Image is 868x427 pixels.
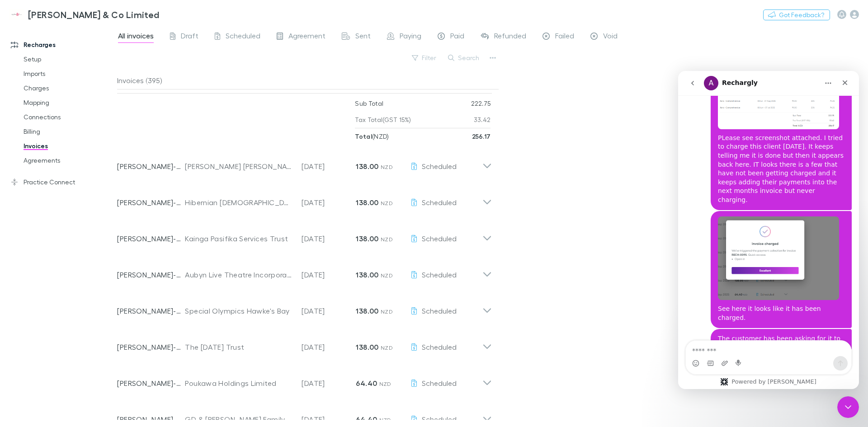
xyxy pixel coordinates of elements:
p: 33.42 [474,112,491,128]
p: [PERSON_NAME]-0032 [117,269,185,280]
div: Kate says… [7,140,174,258]
p: [PERSON_NAME]-0027 [117,378,185,389]
p: [DATE] [302,378,356,389]
div: The [DATE] Trust [185,342,292,352]
div: Kate says… [7,258,174,306]
span: Agreement [288,31,325,43]
div: [PERSON_NAME]-0052Hibernian [DEMOGRAPHIC_DATA] Benefit Society Branch 172[DATE]138.00 NZDScheduled [110,181,499,217]
p: [DATE] [302,414,356,425]
p: [PERSON_NAME]-0008 [117,233,185,244]
div: Aubyn Live Theatre Incorporated [185,269,292,280]
span: NZD [381,164,393,170]
div: [PERSON_NAME] [PERSON_NAME] [185,161,292,172]
span: Scheduled [422,343,457,351]
p: [PERSON_NAME]-0078 [117,414,185,425]
p: [PERSON_NAME]-0106 [117,161,185,172]
a: [PERSON_NAME] & Co Limited [4,4,165,25]
a: Mapping [14,95,122,110]
strong: 64.40 [356,415,377,424]
a: Recharges [2,38,122,52]
div: [PERSON_NAME]-0106[PERSON_NAME] [PERSON_NAME][DATE]138.00 NZDScheduled [110,145,499,181]
strong: 138.00 [356,343,378,352]
strong: 138.00 [356,270,378,279]
p: [DATE] [302,342,356,352]
button: Search [443,52,485,63]
div: See here it looks like it has been charged. [33,140,174,257]
a: Charges [14,81,122,95]
iframe: Intercom live chat [678,71,859,389]
a: Agreements [14,153,122,168]
div: GD & [PERSON_NAME] Family Trust [185,414,292,425]
span: Scheduled [422,415,457,423]
button: Filter [407,52,442,63]
p: [PERSON_NAME]-0097 [117,305,185,316]
span: NZD [381,308,393,315]
span: Scheduled [422,379,457,387]
span: Scheduled [226,31,260,43]
span: Paid [450,31,464,43]
strong: 138.00 [356,198,378,207]
span: Scheduled [422,270,457,279]
div: Poukawa Holdings Limited [185,378,292,389]
p: [DATE] [302,305,356,316]
button: Got Feedback? [763,9,830,20]
p: [PERSON_NAME]-0054 [117,342,185,352]
p: [DATE] [302,161,356,172]
strong: Total [355,132,372,140]
span: Paying [400,31,421,43]
span: NZD [381,200,393,206]
div: The customer has been asking for it to be charged [DATE]. Cna we please get this sorted? [40,263,166,290]
textarea: Message… [8,270,173,285]
span: NZD [381,344,393,351]
p: ( NZD ) [355,128,389,145]
a: Imports [14,66,122,81]
button: Start recording [57,289,65,296]
a: Invoices [14,139,122,153]
span: All invoices [118,31,154,43]
div: [PERSON_NAME]-0008Kainga Pasifika Services Trust[DATE]138.00 NZDScheduled [110,217,499,253]
span: NZD [381,236,393,243]
a: Billing [14,124,122,139]
p: [DATE] [302,197,356,208]
span: Scheduled [422,306,457,315]
span: Failed [555,31,574,43]
p: Tax Total (GST 15%) [355,112,411,128]
a: Practice Connect [2,175,122,189]
span: Scheduled [422,234,457,243]
span: NZD [379,380,392,387]
strong: 138.00 [356,162,378,171]
strong: 256.17 [472,132,491,140]
strong: 64.40 [356,379,377,388]
span: Scheduled [422,162,457,170]
div: [PERSON_NAME]-0054The [DATE] Trust[DATE]138.00 NZDScheduled [110,325,499,361]
p: Sub Total [355,95,383,112]
span: Sent [355,31,371,43]
span: Void [603,31,618,43]
div: [PERSON_NAME]-0027Poukawa Holdings Limited[DATE]64.40 NZDScheduled [110,361,499,398]
div: Hibernian [DEMOGRAPHIC_DATA] Benefit Society Branch 172 [185,197,292,208]
div: Kainga Pasifika Services Trust [185,233,292,244]
span: Draft [181,31,198,43]
button: Send a message… [155,285,170,300]
p: [DATE] [302,233,356,244]
span: Scheduled [422,198,457,206]
p: [DATE] [302,269,356,280]
iframe: Intercom live chat [837,396,859,418]
strong: 138.00 [356,234,378,243]
div: Special Olympics Hawke's Bay [185,305,292,316]
button: Gif picker [28,289,36,296]
a: Connections [14,110,122,124]
span: Refunded [494,31,526,43]
p: 222.75 [471,95,491,112]
div: [PERSON_NAME]-0032Aubyn Live Theatre Incorporated[DATE]138.00 NZDScheduled [110,253,499,289]
button: Upload attachment [43,289,50,296]
strong: 138.00 [356,306,378,315]
button: Emoji picker [14,289,21,296]
span: NZD [379,417,392,423]
span: NZD [381,272,393,279]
